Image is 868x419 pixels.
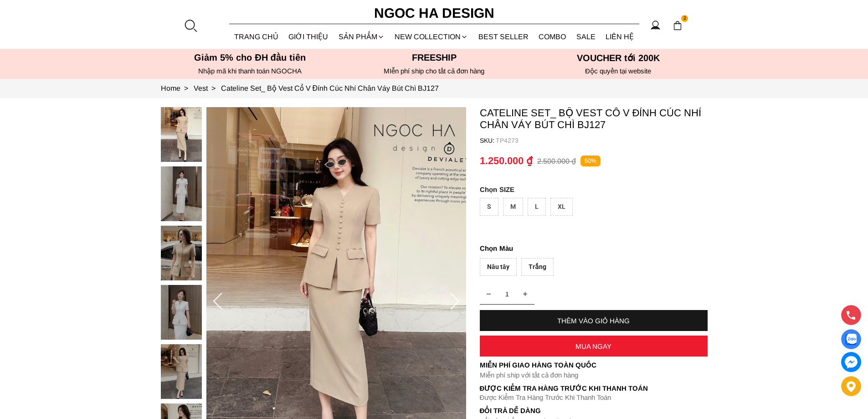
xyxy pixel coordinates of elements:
[681,15,688,22] span: 2
[534,25,571,49] a: Combo
[480,361,596,369] font: Miễn phí giao hàng toàn quốc
[550,198,573,216] div: XL
[334,25,390,49] div: SẢN PHẨM
[180,84,192,92] span: >
[841,329,861,349] a: Display image
[480,371,578,379] font: Miễn phí ship với tất cả đơn hàng
[521,258,554,276] div: Trắng
[480,137,496,144] h6: SKU:
[571,25,601,49] a: SALE
[673,21,683,31] img: img-CART-ICON-ksit0nf1
[528,198,546,216] div: L
[480,342,708,350] div: MUA NGAY
[194,52,306,62] font: Giảm 5% cho ĐH đầu tiên
[496,137,708,144] p: TP4273
[208,84,219,92] span: >
[480,258,517,276] div: Nâu tây
[161,84,194,92] a: Link to Home
[345,67,524,75] h6: MIễn phí ship cho tất cả đơn hàng
[412,52,457,62] font: Freeship
[480,107,708,131] p: Cateline Set_ Bộ Vest Cổ V Đính Cúc Nhí Chân Váy Bút Chì BJ127
[161,107,202,162] img: Cateline Set_ Bộ Vest Cổ V Đính Cúc Nhí Chân Váy Bút Chì BJ127_mini_0
[580,155,601,167] p: 50%
[161,285,202,340] img: Cateline Set_ Bộ Vest Cổ V Đính Cúc Nhí Chân Váy Bút Chì BJ127_mini_3
[161,166,202,221] img: Cateline Set_ Bộ Vest Cổ V Đính Cúc Nhí Chân Váy Bút Chì BJ127_mini_1
[473,25,534,49] a: BEST SELLER
[229,25,284,49] a: TRANG CHỦ
[529,52,708,63] h5: VOUCHER tới 200K
[601,25,639,49] a: LIÊN HỆ
[283,25,334,49] a: GIỚI THIỆU
[503,198,523,216] div: M
[841,352,861,372] a: messenger
[221,84,439,92] a: Link to Cateline Set_ Bộ Vest Cổ V Đính Cúc Nhí Chân Váy Bút Chì BJ127
[480,317,708,325] div: THÊM VÀO GIỎ HÀNG
[161,344,202,399] img: Cateline Set_ Bộ Vest Cổ V Đính Cúc Nhí Chân Váy Bút Chì BJ127_mini_4
[480,155,533,167] p: 1.250.000 ₫
[198,67,302,75] font: Nhập mã khi thanh toán NGOCHA
[480,384,708,393] p: Được Kiểm Tra Hàng Trước Khi Thanh Toán
[194,84,221,92] a: Link to Vest
[390,25,473,49] a: NEW COLLECTION
[537,157,576,166] p: 2.500.000 ₫
[480,285,534,303] input: Quantity input
[480,198,498,216] div: S
[845,334,857,345] img: Display image
[161,226,202,280] img: Cateline Set_ Bộ Vest Cổ V Đính Cúc Nhí Chân Váy Bút Chì BJ127_mini_2
[529,67,708,75] h6: Độc quyền tại website
[366,2,503,24] a: Ngoc Ha Design
[480,186,708,193] p: SIZE
[480,243,708,254] p: Màu
[480,407,708,414] h6: Đổi trả dễ dàng
[480,393,708,402] p: Được Kiểm Tra Hàng Trước Khi Thanh Toán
